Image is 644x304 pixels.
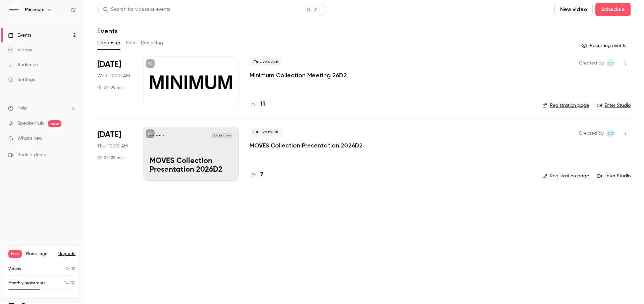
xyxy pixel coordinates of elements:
[211,133,232,138] span: [DATE] 10:00 AM
[97,129,121,140] span: [DATE]
[250,58,283,66] span: Live event
[8,250,22,258] span: Free
[156,134,164,137] p: Minimum
[97,155,124,160] div: 3 h 30 min
[97,85,124,90] div: 3 h 30 min
[607,59,614,67] span: CO
[606,59,614,67] span: Christian Oxvig
[597,173,631,179] a: Enter Studio
[250,100,265,109] a: 11
[8,105,76,112] li: help-dropdown-opener
[66,266,75,272] p: / 10
[554,3,593,16] button: New video
[250,128,283,136] span: Live event
[8,47,32,53] div: Videos
[8,266,21,272] p: Videos
[8,4,19,15] img: Minimum
[103,6,170,13] div: Search for videos or events
[579,129,604,137] span: Created by
[17,151,46,159] span: Book a demo
[250,170,263,179] a: 7
[64,280,75,286] p: / 30
[17,120,44,127] a: SpeakerHub
[579,59,604,67] span: Created by
[97,143,128,149] span: Thu, 10:00 AM
[25,6,44,13] h6: Minimum
[260,170,263,179] h4: 7
[26,251,54,257] span: Plan usage
[607,129,614,137] span: CO
[8,280,46,286] p: Monthly registrants
[595,3,631,16] button: Schedule
[68,136,76,142] iframe: Noticeable Trigger
[8,76,35,83] div: Settings
[97,73,130,79] span: Wed, 10:00 AM
[260,100,265,109] h4: 11
[126,38,136,48] button: Past
[250,141,363,149] a: MOVES Collection Presentation 2026D2
[48,120,61,127] span: new
[66,267,68,271] span: 0
[97,27,118,35] h1: Events
[8,32,31,39] div: Events
[64,281,68,285] span: 14
[97,127,132,180] div: Sep 18 Thu, 10:00 AM (Europe/Copenhagen)
[97,59,121,70] span: [DATE]
[542,173,589,179] a: Registration page
[97,56,132,110] div: Sep 17 Wed, 10:00 AM (Europe/Copenhagen)
[17,135,43,142] span: What's new
[17,105,27,112] span: Help
[250,71,347,79] a: Minimum Collection Meeting 26D2
[97,38,120,48] button: Upcoming
[143,127,239,180] a: MOVES Collection Presentation 2026D2 Minimum[DATE] 10:00 AMMOVES Collection Presentation 2026D2
[606,129,614,137] span: Christian Oxvig
[597,102,631,109] a: Enter Studio
[8,61,38,68] div: Audience
[579,40,631,51] button: Recurring events
[150,157,232,174] p: MOVES Collection Presentation 2026D2
[542,102,589,109] a: Registration page
[141,38,163,48] button: Recurring
[58,251,75,257] button: Upgrade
